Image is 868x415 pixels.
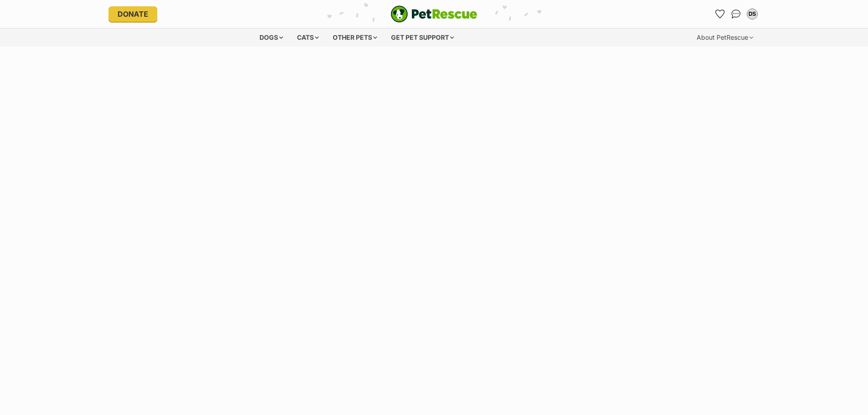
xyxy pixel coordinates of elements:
[712,7,759,21] ul: Account quick links
[108,6,157,22] a: Donate
[385,28,460,47] div: Get pet support
[391,5,477,23] img: logo-e224e6f780fb5917bec1dbf3a21bbac754714ae5b6737aabdf751b685950b380.svg
[712,7,727,21] a: Favourites
[745,7,759,21] button: My account
[291,28,325,47] div: Cats
[326,28,383,47] div: Other pets
[729,7,743,21] a: Conversations
[253,28,289,47] div: Dogs
[391,5,477,23] a: PetRescue
[731,9,741,19] img: chat-41dd97257d64d25036548639549fe6c8038ab92f7586957e7f3b1b290dea8141.svg
[690,28,759,47] div: About PetRescue
[748,9,757,19] div: DS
